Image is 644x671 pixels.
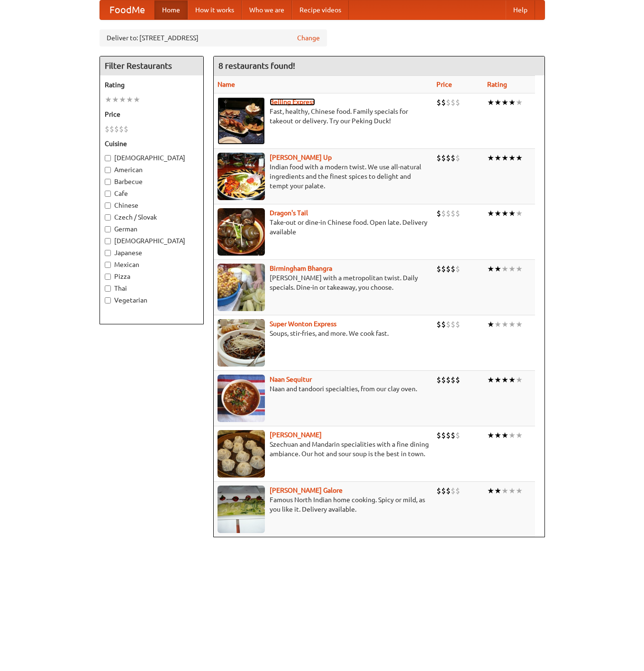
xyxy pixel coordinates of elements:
[455,375,460,385] li: $
[494,208,501,219] li: ★
[105,177,199,186] label: Barbecue
[105,248,199,257] label: Japanese
[218,329,429,338] p: Soups, stir-fries, and more. We cook fast.
[487,486,494,496] li: ★
[124,124,128,134] li: $
[516,208,523,219] li: ★
[126,94,133,105] li: ★
[441,375,446,385] li: $
[501,97,508,108] li: ★
[446,97,451,108] li: $
[105,191,111,197] input: Cafe
[292,0,349,19] a: Recipe videos
[508,430,516,441] li: ★
[218,264,265,311] img: bhangra.jpg
[446,486,451,496] li: $
[105,238,111,244] input: [DEMOGRAPHIC_DATA]
[105,201,199,210] label: Chinese
[487,375,494,385] li: ★
[436,264,441,274] li: $
[508,153,516,163] li: ★
[508,264,516,274] li: ★
[218,218,429,237] p: Take-out or dine-in Chinese food. Open late. Delivery available
[100,56,203,75] h4: Filter Restaurants
[487,264,494,274] li: ★
[451,97,455,108] li: $
[119,124,124,134] li: $
[270,98,315,106] b: Beijing Express
[494,97,501,108] li: ★
[455,319,460,330] li: $
[436,375,441,385] li: $
[270,265,332,272] a: Birmingham Bhangra
[494,430,501,441] li: ★
[114,124,119,134] li: $
[487,97,494,108] li: ★
[218,495,429,514] p: Famous North Indian home cooking. Spicy or mild, as you like it. Delivery available.
[218,486,265,533] img: currygalore.jpg
[501,486,508,496] li: ★
[218,107,429,126] p: Fast, healthy, Chinese food. Family specials for takeout or delivery. Try our Peking Duck!
[501,208,508,219] li: ★
[112,94,119,105] li: ★
[218,208,265,256] img: dragon.jpg
[516,319,523,330] li: ★
[441,430,446,441] li: $
[446,264,451,274] li: $
[494,264,501,274] li: ★
[455,264,460,274] li: $
[105,226,111,232] input: German
[119,94,126,105] li: ★
[436,97,441,108] li: $
[105,179,111,185] input: Barbecue
[494,153,501,163] li: ★
[154,0,188,19] a: Home
[451,319,455,330] li: $
[436,208,441,219] li: $
[455,430,460,441] li: $
[487,208,494,219] li: ★
[446,153,451,163] li: $
[218,97,265,145] img: beijing.jpg
[436,81,452,88] a: Price
[494,319,501,330] li: ★
[436,319,441,330] li: $
[487,319,494,330] li: ★
[105,224,199,234] label: German
[105,165,199,175] label: American
[105,214,111,221] input: Czech / Slovak
[105,167,111,173] input: American
[105,284,199,293] label: Thai
[218,153,265,200] img: curryup.jpg
[270,376,312,383] a: Naan Sequitur
[487,81,507,88] a: Rating
[218,440,429,459] p: Szechuan and Mandarin specialities with a fine dining ambiance. Our hot and sour soup is the best...
[100,29,327,46] div: Deliver to: [STREET_ADDRESS]
[451,486,455,496] li: $
[270,431,322,439] a: [PERSON_NAME]
[105,250,111,256] input: Japanese
[508,486,516,496] li: ★
[105,274,111,280] input: Pizza
[516,264,523,274] li: ★
[451,208,455,219] li: $
[218,375,265,422] img: naansequitur.jpg
[501,430,508,441] li: ★
[506,0,535,19] a: Help
[455,97,460,108] li: $
[455,153,460,163] li: $
[441,97,446,108] li: $
[188,0,242,19] a: How it works
[105,110,199,119] h5: Price
[516,430,523,441] li: ★
[218,61,295,70] ng-pluralize: 8 restaurants found!
[218,273,429,292] p: [PERSON_NAME] with a metropolitan twist. Daily specials. Dine-in or takeaway, you choose.
[109,124,114,134] li: $
[100,0,154,19] a: FoodMe
[270,487,343,494] a: [PERSON_NAME] Galore
[436,486,441,496] li: $
[297,33,320,43] a: Change
[501,319,508,330] li: ★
